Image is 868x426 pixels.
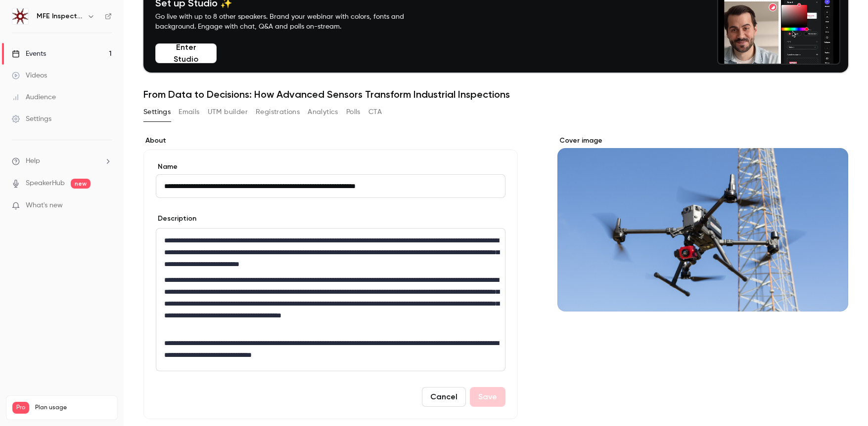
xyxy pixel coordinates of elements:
[12,8,28,24] img: MFE Inspection Solutions
[71,179,91,189] span: new
[12,49,46,59] div: Events
[37,11,83,21] h6: MFE Inspection Solutions
[12,156,112,166] li: help-dropdown-opener
[155,43,217,63] button: Enter Studio
[35,404,111,412] span: Plan usage
[12,71,47,80] div: Videos
[12,114,51,124] div: Settings
[100,201,112,210] iframe: Noticeable Trigger
[26,156,40,166] span: Help
[26,200,63,211] span: What's new
[12,92,56,102] div: Audience
[26,178,65,189] a: SpeakerHub
[12,402,29,414] span: Pro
